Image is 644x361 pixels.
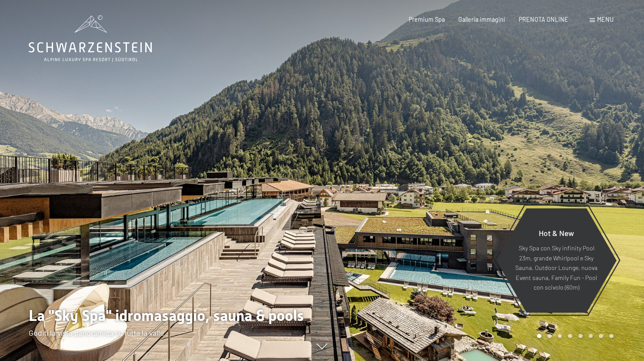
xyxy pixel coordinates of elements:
div: Carousel Page 2 [547,334,552,338]
p: Sky Spa con Sky infinity Pool 23m, grande Whirlpool e Sky Sauna, Outdoor Lounge, nuova Event saun... [515,243,598,293]
span: Hot & New [539,228,574,238]
a: Galleria immagini [458,16,505,23]
div: Carousel Page 5 [578,334,583,338]
div: Carousel Page 1 (Current Slide) [537,334,541,338]
a: PRENOTA ONLINE [519,16,568,23]
div: Carousel Page 4 [568,334,572,338]
div: Carousel Pagination [534,334,613,338]
a: Hot & New Sky Spa con Sky infinity Pool 23m, grande Whirlpool e Sky Sauna, Outdoor Lounge, nuova ... [496,208,617,313]
div: Carousel Page 7 [599,334,603,338]
a: Premium Spa [409,16,445,23]
div: Carousel Page 6 [589,334,593,338]
span: Menu [597,16,614,23]
div: Carousel Page 3 [558,334,562,338]
div: Carousel Page 8 [609,334,614,338]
